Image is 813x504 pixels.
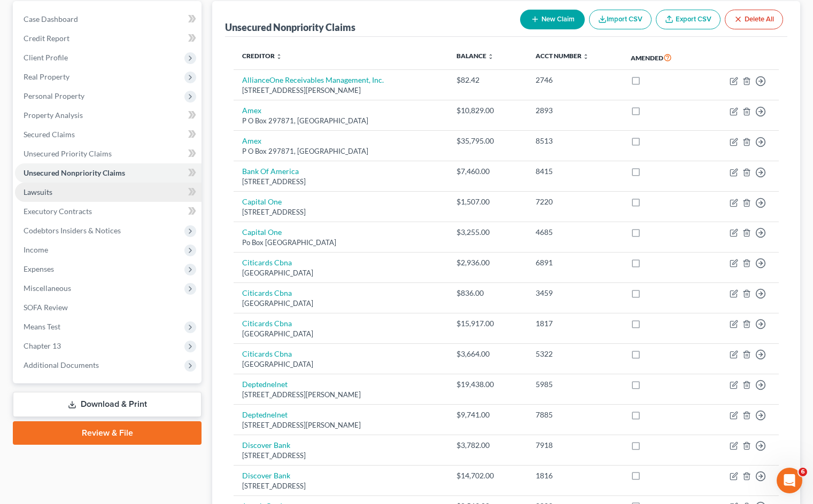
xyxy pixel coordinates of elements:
a: Deptednelnet [242,410,288,419]
div: [STREET_ADDRESS] [242,481,439,491]
div: Unsecured Nonpriority Claims [225,21,355,34]
div: 6891 [536,257,614,268]
div: 7918 [536,440,614,451]
div: [STREET_ADDRESS][PERSON_NAME] [242,85,439,96]
span: Credit Report [24,34,69,43]
a: Citicards Cbna [242,288,292,297]
a: Capital One [242,227,282,237]
a: SOFA Review [15,298,202,317]
div: P O Box 297871, [GEOGRAPHIC_DATA] [242,116,439,126]
span: Expenses [24,264,54,273]
a: Case Dashboard [15,10,202,29]
button: New Claim [520,10,585,29]
span: Means Test [24,322,60,331]
span: Personal Property [24,91,84,100]
div: P O Box 297871, [GEOGRAPHIC_DATA] [242,146,439,156]
div: 8415 [536,166,614,177]
div: [STREET_ADDRESS][PERSON_NAME] [242,420,439,430]
iframe: Intercom live chat [777,468,802,493]
div: $3,664.00 [456,349,518,359]
div: $19,438.00 [456,379,518,390]
span: Income [24,245,48,254]
span: 6 [799,468,807,476]
span: Chapter 13 [24,341,61,350]
div: 7885 [536,409,614,420]
div: 1817 [536,318,614,329]
span: Executory Contracts [24,207,92,216]
div: 5985 [536,379,614,390]
div: 2893 [536,105,614,116]
a: Export CSV [656,10,721,29]
div: $10,829.00 [456,105,518,116]
span: Case Dashboard [24,14,78,23]
a: Credit Report [15,29,202,48]
div: $35,795.00 [456,136,518,146]
div: 8513 [536,136,614,146]
span: SOFA Review [24,303,68,312]
span: Codebtors Insiders & Notices [24,226,121,235]
span: Unsecured Priority Claims [24,149,112,158]
div: [STREET_ADDRESS] [242,451,439,461]
div: $3,782.00 [456,440,518,451]
div: [GEOGRAPHIC_DATA] [242,268,439,278]
a: Executory Contracts [15,202,202,221]
div: [STREET_ADDRESS] [242,177,439,187]
span: Real Property [24,72,69,81]
a: Secured Claims [15,125,202,144]
div: $15,917.00 [456,318,518,329]
a: Property Analysis [15,106,202,125]
a: AllianceOne Receivables Management, Inc. [242,75,384,84]
div: $9,741.00 [456,409,518,420]
i: unfold_more [276,53,282,60]
a: Unsecured Nonpriority Claims [15,163,202,183]
div: [GEOGRAPHIC_DATA] [242,359,439,369]
div: [STREET_ADDRESS][PERSON_NAME] [242,390,439,400]
button: Delete All [725,10,783,29]
div: Po Box [GEOGRAPHIC_DATA] [242,238,439,248]
a: Capital One [242,197,282,206]
div: 7220 [536,196,614,207]
div: $1,507.00 [456,196,518,207]
a: Acct Number unfold_more [536,52,589,60]
span: Additional Documents [24,360,99,369]
div: [STREET_ADDRESS] [242,207,439,217]
div: $2,936.00 [456,257,518,268]
div: $14,702.00 [456,470,518,481]
span: Miscellaneous [24,283,71,293]
span: Lawsuits [24,187,52,196]
a: Balance unfold_more [456,52,494,60]
i: unfold_more [487,53,494,60]
div: [GEOGRAPHIC_DATA] [242,298,439,309]
a: Discover Bank [242,440,290,450]
div: $3,255.00 [456,227,518,238]
a: Download & Print [13,392,202,417]
a: Unsecured Priority Claims [15,144,202,163]
div: $836.00 [456,288,518,298]
a: Deptednelnet [242,380,288,389]
div: $7,460.00 [456,166,518,177]
a: Citicards Cbna [242,319,292,328]
button: Import CSV [589,10,652,29]
a: Bank Of America [242,167,299,176]
a: Citicards Cbna [242,258,292,267]
a: Amex [242,136,261,145]
a: Review & File [13,421,202,445]
a: Citicards Cbna [242,349,292,358]
span: Secured Claims [24,130,75,139]
div: 1816 [536,470,614,481]
a: Amex [242,106,261,115]
div: [GEOGRAPHIC_DATA] [242,329,439,339]
i: unfold_more [583,53,589,60]
div: 4685 [536,227,614,238]
span: Property Analysis [24,111,83,120]
span: Unsecured Nonpriority Claims [24,168,125,177]
a: Creditor unfold_more [242,52,282,60]
div: $82.42 [456,75,518,85]
div: 3459 [536,288,614,298]
th: Amended [622,45,701,70]
div: 2746 [536,75,614,85]
a: Discover Bank [242,471,290,480]
div: 5322 [536,349,614,359]
span: Client Profile [24,53,68,62]
a: Lawsuits [15,183,202,202]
